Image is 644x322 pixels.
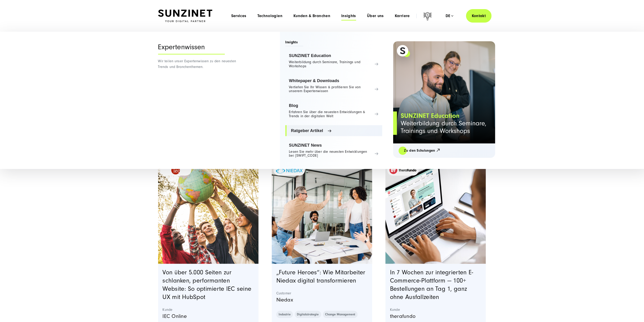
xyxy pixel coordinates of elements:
[393,41,495,143] img: Full service Digitalagentur SUNZINET - SUNZINET Education
[390,269,473,301] a: In 7 Wochen zur integrierten E-Commerce-Plattform — 100+ Bestellungen an Tag 1, ganz ohne Ausfall...
[272,163,372,264] img: eine Gruppe von Kollegen in einer modernen Büroumgebung, die einen Erfolg feiern. Ein Mann gibt e...
[285,125,382,136] a: Ratgeber Artikel
[163,312,254,321] p: IEC Online
[390,307,482,312] strong: Kunde
[276,311,293,318] a: Industrie
[276,291,368,296] strong: Customer
[272,163,372,264] a: Featured image: eine Gruppe von Kollegen in einer modernen Büroumgebung, die einen Erfolg feiern....
[285,50,382,72] a: SUNZINET Education Weiterbildung durch Seminare, Trainings und Workshops
[399,148,446,153] a: Zu den Schulungen 🡥
[257,14,282,18] a: Technologien
[367,14,384,18] a: Über uns
[276,296,368,304] p: Niedax
[466,9,492,23] a: Kontakt
[158,163,259,264] img: eine Gruppe von fünf verschiedenen jungen Menschen, die im Freien stehen und gemeinsam eine Weltk...
[158,10,212,22] img: SUNZINET Full Service Digital Agentur
[295,311,321,318] a: Digitalstrategie
[293,14,330,18] a: Kunden & Branchen
[395,14,410,18] a: Karriere
[390,166,416,174] img: therafundo_10-2024_logo_2c
[158,163,259,264] a: Featured image: eine Gruppe von fünf verschiedenen jungen Menschen, die im Freien stehen und geme...
[276,269,365,284] a: „Future Heroes“: Wie Mitarbeiter Niedax digital transformieren
[285,40,303,46] span: Insights
[446,14,454,18] div: de
[171,166,180,174] img: logo_IEC
[390,312,482,321] p: therafundo
[385,163,486,264] a: Featured image: - Read full post: In 7 Wochen zur integrierten E-Commerce-Plattform | therafundo ...
[291,128,379,133] span: Ratgeber Artikel
[231,14,246,18] a: Services
[323,311,358,318] a: Change Management
[341,14,356,18] a: Insights
[158,43,225,55] div: Expertenwissen
[163,269,251,301] a: Von über 5.000 Seiten zur schlanken, performanten Website: So optimierte IEC seine UX mit HubSpot
[163,307,254,312] strong: Kunde
[285,75,382,97] a: Whitepaper & Downloads Vertiefen Sie Ihr Wissen & profitieren Sie von unserem Expertenwissen
[285,140,382,161] a: SUNZINET News Lesen Sie mehr über die neuesten Entwicklungen bei [SWIFT_CODE]
[285,100,382,122] a: Blog Erfahren Sie über die neuesten Entwicklungen & Trends in der digitalen Welt
[276,166,303,174] img: niedax-logo
[158,32,244,169] div: Wir teilen unser Expertenwissen zu den neuesten Trends und Branchenthemen.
